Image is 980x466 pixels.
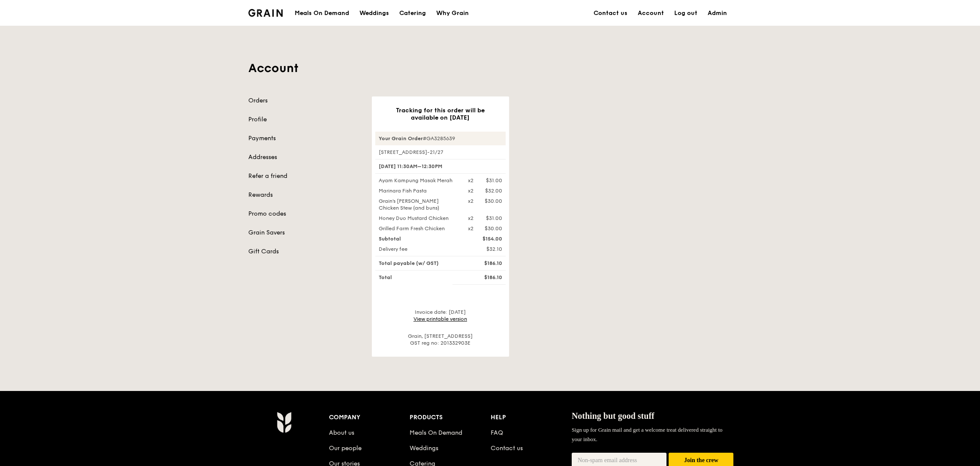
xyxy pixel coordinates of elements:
[491,412,572,424] div: Help
[375,132,506,145] div: #GA3285639
[486,177,502,184] div: $31.00
[394,0,431,26] a: Catering
[463,274,507,281] div: $186.10
[374,225,463,232] div: Grilled Farm Fresh Chicken
[248,172,362,180] a: Refer a friend
[329,445,362,452] a: Our people
[431,0,474,26] a: Why Grain
[410,412,491,424] div: Products
[485,225,502,232] div: $30.00
[375,333,506,346] div: Grain, [STREET_ADDRESS] GST reg no: 201332903E
[248,210,362,218] a: Promo codes
[468,198,473,204] div: x2
[379,260,439,266] span: Total payable (w/ GST)
[572,427,723,442] span: Sign up for Grain mail and get a welcome treat delivered straight to your inbox.
[329,429,354,436] a: About us
[485,198,502,204] div: $30.00
[248,228,362,237] a: Grain Savers
[468,225,473,232] div: x2
[468,177,473,184] div: x2
[374,198,463,211] div: Grain's [PERSON_NAME] Chicken Stew (and buns)
[436,0,469,26] div: Why Grain
[248,191,362,199] a: Rewards
[463,246,507,253] div: $32.10
[491,429,503,436] a: FAQ
[410,445,438,452] a: Weddings
[669,0,703,26] a: Log out
[375,159,506,174] div: [DATE] 11:30AM–12:30PM
[410,429,462,436] a: Meals On Demand
[354,0,394,26] a: Weddings
[374,215,463,222] div: Honey Duo Mustard Chicken
[491,445,523,452] a: Contact us
[572,411,654,421] span: Nothing but good stuff
[248,9,283,17] img: Grain
[703,0,732,26] a: Admin
[463,235,507,242] div: $154.00
[463,260,507,267] div: $186.10
[486,215,502,222] div: $31.00
[359,0,389,26] div: Weddings
[375,149,506,156] div: [STREET_ADDRESS]-21/27
[374,246,463,253] div: Delivery fee
[588,0,633,26] a: Contact us
[248,134,362,143] a: Payments
[413,316,467,322] a: View printable version
[386,107,495,121] h3: Tracking for this order will be available on [DATE]
[248,96,362,105] a: Orders
[633,0,669,26] a: Account
[248,153,362,162] a: Addresses
[374,187,463,194] div: Marinara Fish Pasta
[374,235,463,242] div: Subtotal
[379,135,423,141] strong: Your Grain Order
[485,187,502,194] div: $32.00
[374,177,463,184] div: Ayam Kampung Masak Merah
[248,60,732,76] h1: Account
[468,187,473,194] div: x2
[248,115,362,124] a: Profile
[295,0,349,26] div: Meals On Demand
[329,412,410,424] div: Company
[374,274,463,281] div: Total
[248,247,362,256] a: Gift Cards
[277,412,292,433] img: Grain
[468,215,473,222] div: x2
[399,0,426,26] div: Catering
[375,309,506,322] div: Invoice date: [DATE]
